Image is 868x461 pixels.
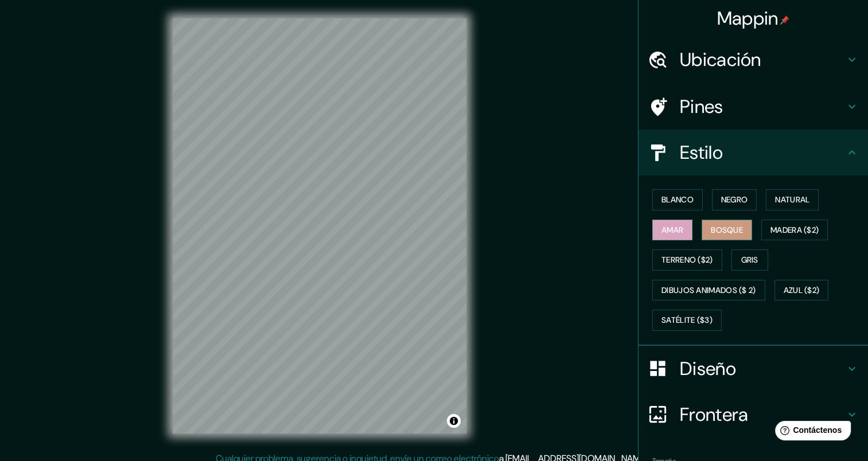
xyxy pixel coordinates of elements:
font: Satélite ($3) [661,313,713,327]
div: Estilo [639,130,868,175]
img: pin-icon.png [780,15,789,25]
button: Satélite ($3) [652,310,722,331]
button: Blanco [652,189,703,210]
canvas: Mapa [173,18,466,433]
button: Gris [731,249,768,271]
button: Bosque [702,220,752,241]
h4: Ubicación [680,48,845,71]
font: Gris [741,253,758,267]
h4: Pines [680,95,845,118]
iframe: Help widget launcher [766,416,855,448]
font: Madera ($2) [770,223,819,237]
font: Terreno ($2) [661,253,713,267]
h4: Estilo [680,141,845,164]
button: Terreno ($2) [652,249,722,271]
font: Dibujos animados ($ 2) [661,283,756,298]
font: Azul ($2) [784,283,820,298]
button: Azul ($2) [774,280,829,301]
font: Negro [721,193,748,207]
font: Amar [661,223,683,237]
button: Alternar atribución [447,414,461,428]
font: Bosque [711,223,743,237]
font: Blanco [661,193,694,207]
div: Ubicación [639,37,868,83]
button: Dibujos animados ($ 2) [652,280,765,301]
div: Pines [639,84,868,130]
button: Natural [766,189,819,210]
div: Frontera [639,392,868,437]
font: Mappin [717,6,779,30]
h4: Diseño [680,357,845,380]
button: Negro [712,189,757,210]
h4: Frontera [680,403,845,426]
button: Madera ($2) [761,220,828,241]
font: Natural [775,193,809,207]
div: Diseño [639,346,868,392]
button: Amar [652,220,692,241]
